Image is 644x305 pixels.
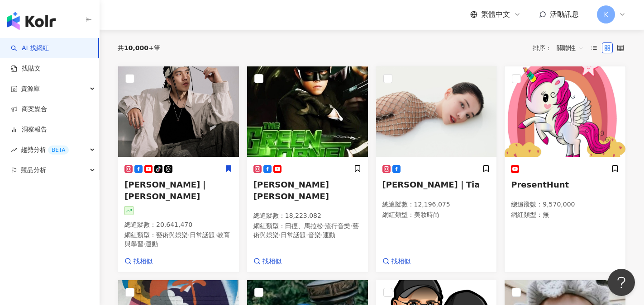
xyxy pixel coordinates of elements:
[215,231,217,239] span: ·
[48,145,69,155] div: BETA
[323,222,325,230] span: ·
[124,257,153,266] a: 找相似
[21,160,46,180] span: 競品分析
[306,231,308,239] span: ·
[143,240,145,248] span: ·
[481,9,510,19] span: 繁體中文
[608,269,635,296] iframe: Help Scout Beacon - Open
[124,231,233,249] p: 網紅類型 ：
[279,231,281,239] span: ·
[124,180,208,201] span: [PERSON_NAME]｜[PERSON_NAME]
[188,231,190,239] span: ·
[504,66,626,273] a: KOL AvatarPresentHunt總追蹤數：9,570,000網紅類型：無
[511,200,619,209] p: 總追蹤數 ： 9,570,000
[281,231,306,239] span: 日常話題
[557,41,584,55] span: 關聯性
[321,231,323,239] span: ·
[118,66,239,273] a: KOL Avatar[PERSON_NAME]｜[PERSON_NAME]總追蹤數：20,641,470網紅類型：藝術與娛樂·日常話題·教育與學習·運動找相似
[382,211,491,220] p: 網紅類型 ：
[118,66,239,157] img: KOL Avatar
[11,105,47,114] a: 商案媒合
[414,211,439,218] span: 美妝時尚
[382,200,491,209] p: 總追蹤數 ： 12,196,075
[253,222,359,239] span: 藝術與娛樂
[11,125,47,134] a: 洞察報告
[156,231,188,239] span: 藝術與娛樂
[323,231,335,239] span: 運動
[550,10,579,19] span: 活動訊息
[145,240,158,248] span: 運動
[124,221,233,230] p: 總追蹤數 ： 20,641,470
[247,66,368,157] img: KOL Avatar
[262,257,281,266] span: 找相似
[533,41,589,55] div: 排序：
[350,222,352,230] span: ·
[253,222,362,239] p: 網紅類型 ：
[376,66,497,273] a: KOL Avatar[PERSON_NAME]｜Tia總追蹤數：12,196,075網紅類型：美妝時尚找相似
[190,231,215,239] span: 日常話題
[247,66,368,273] a: KOL Avatar[PERSON_NAME] [PERSON_NAME]總追蹤數：18,223,082網紅類型：田徑、馬拉松·流行音樂·藝術與娛樂·日常話題·音樂·運動找相似
[325,222,350,230] span: 流行音樂
[382,180,480,189] span: [PERSON_NAME]｜Tia
[7,12,56,30] img: logo
[21,140,69,160] span: 趨勢分析
[511,211,619,220] p: 網紅類型 ： 無
[11,147,17,153] span: rise
[134,257,153,266] span: 找相似
[124,44,154,52] span: 10,000+
[118,44,160,52] div: 共 筆
[253,257,281,266] a: 找相似
[11,44,49,53] a: searchAI 找網紅
[376,66,497,157] img: KOL Avatar
[285,222,323,230] span: 田徑、馬拉松
[253,180,329,201] span: [PERSON_NAME] [PERSON_NAME]
[505,66,625,157] img: KOL Avatar
[308,231,321,239] span: 音樂
[124,231,230,248] span: 教育與學習
[511,180,569,189] span: PresentHunt
[604,9,608,19] span: K
[11,64,41,73] a: 找貼文
[382,257,410,266] a: 找相似
[391,257,410,266] span: 找相似
[21,79,40,99] span: 資源庫
[253,211,362,221] p: 總追蹤數 ： 18,223,082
